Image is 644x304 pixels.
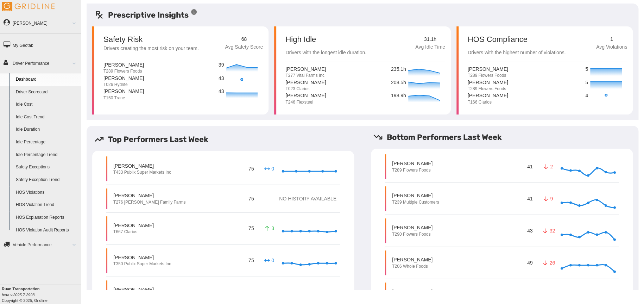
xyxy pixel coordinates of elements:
[392,160,433,167] p: [PERSON_NAME]
[468,49,566,57] p: Drivers with the highest number of violations.
[285,66,326,73] p: [PERSON_NAME]
[219,88,225,95] p: 43
[113,199,185,205] p: T276 [PERSON_NAME] Family Farms
[596,43,627,51] p: Avg Violations
[2,2,55,11] img: Gridline
[103,88,144,95] p: [PERSON_NAME]
[526,258,534,267] p: 49
[103,36,143,43] p: Safety Risk
[373,131,638,143] h5: Bottom Performers Last Week
[103,68,144,74] p: T289 Flowers Foods
[542,227,553,234] p: 32
[392,224,433,231] p: [PERSON_NAME]
[113,229,154,235] p: T667 Clarios
[13,136,81,149] a: Idle Percentage
[391,79,406,87] p: 208.5h
[113,286,185,293] p: [PERSON_NAME]
[94,134,360,145] h5: Top Performers Last Week
[13,211,81,224] a: HOS Explanation Reports
[103,82,144,88] p: T026 Hydrite
[285,92,326,99] p: [PERSON_NAME]
[285,79,326,86] p: [PERSON_NAME]
[13,86,81,99] a: Driver Scorecard
[263,289,274,296] p: 0
[13,161,81,174] a: Safety Exceptions
[225,43,263,51] p: Avg Safety Score
[542,163,553,170] p: 2
[219,61,225,69] p: 39
[113,261,171,267] p: T350 Publix Super Markets Inc
[13,73,81,86] a: Dashboard
[468,36,566,43] p: HOS Compliance
[113,192,185,199] p: [PERSON_NAME]
[468,99,508,105] p: T166 Clarios
[392,192,439,199] p: [PERSON_NAME]
[285,36,366,43] p: High Idle
[285,49,366,57] p: Drivers with the longest idle duration.
[263,225,274,232] p: 3
[103,45,199,52] p: Drivers creating the most risk on your team.
[113,162,171,169] p: [PERSON_NAME]
[270,195,336,202] p: NO HISTORY AVAILABLE
[247,224,255,233] p: 75
[263,257,274,264] p: 0
[468,79,508,86] p: [PERSON_NAME]
[225,36,263,43] p: 68
[391,92,406,100] p: 198.9h
[2,286,81,303] div: Copyright © 2025, Gridline
[391,66,406,73] p: 235.1h
[113,254,171,261] p: [PERSON_NAME]
[526,226,534,235] p: 43
[2,293,34,297] i: beta v.2025.7.2993
[526,162,534,171] p: 41
[415,43,445,51] p: Avg Idle Time
[542,259,553,266] p: 26
[526,194,534,203] p: 41
[113,169,171,175] p: T433 Publix Super Markets Inc
[585,66,588,73] p: 5
[2,287,40,291] b: Ruan Transportation
[13,199,81,211] a: HOS Violation Trend
[113,222,154,229] p: [PERSON_NAME]
[94,9,197,21] h5: Prescriptive Insights
[585,79,588,87] p: 5
[13,224,81,237] a: HOS Violation Audit Reports
[285,99,326,105] p: T246 Flexsteel
[13,149,81,161] a: Idle Percentage Trend
[103,61,144,68] p: [PERSON_NAME]
[13,111,81,124] a: Idle Cost Trend
[392,288,433,295] p: [PERSON_NAME]
[247,256,255,265] p: 75
[392,256,433,263] p: [PERSON_NAME]
[596,36,627,43] p: 1
[468,86,508,92] p: T289 Flowers Foods
[13,186,81,199] a: HOS Violations
[542,195,553,202] p: 9
[247,288,255,297] p: 75
[392,199,439,205] p: T239 Multiple Customers
[468,73,508,79] p: T289 Flowers Foods
[468,66,508,73] p: [PERSON_NAME]
[285,73,326,79] p: T277 Vital Farms Inc
[13,98,81,111] a: Idle Cost
[585,92,588,100] p: 4
[468,92,508,99] p: [PERSON_NAME]
[219,75,225,82] p: 43
[103,95,144,101] p: T150 Trane
[247,164,255,174] p: 75
[103,75,144,82] p: [PERSON_NAME]
[392,167,433,173] p: T289 Flowers Foods
[13,123,81,136] a: Idle Duration
[392,231,433,237] p: T290 Flowers Foods
[247,194,255,203] p: 75
[263,165,274,172] p: 0
[392,263,433,269] p: T206 Whole Foods
[415,36,445,43] p: 31.1h
[285,86,326,92] p: T023 Clarios
[13,174,81,186] a: Safety Exception Trend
